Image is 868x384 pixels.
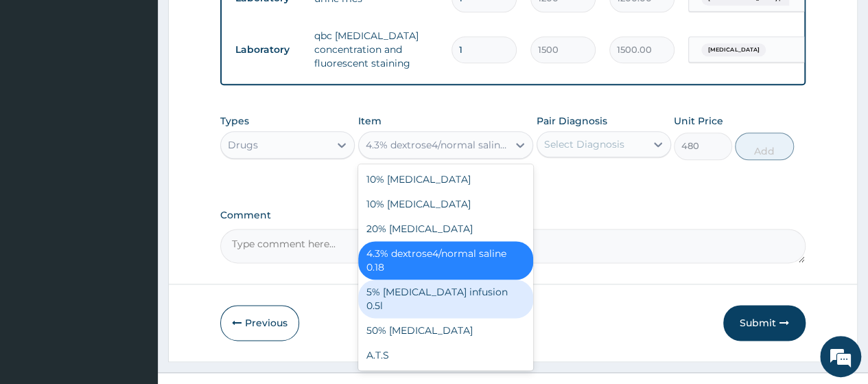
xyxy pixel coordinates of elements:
span: [MEDICAL_DATA] [701,43,766,57]
div: 10% [MEDICAL_DATA] [358,192,534,216]
div: Drugs [228,138,258,152]
div: Chat with us now [71,77,231,95]
button: Submit [723,305,806,341]
button: Add [735,133,793,160]
label: Comment [220,210,806,221]
div: Minimize live chat window [225,7,258,40]
div: 50% [MEDICAL_DATA] [358,318,534,343]
span: We're online! [80,109,189,247]
label: Unit Price [674,114,723,128]
textarea: Type your message and hit 'Enter' [7,246,261,294]
div: 5% [MEDICAL_DATA] infusion 0.5l [358,280,534,318]
td: qbc [MEDICAL_DATA] concentration and fluorescent staining [307,22,445,77]
label: Pair Diagnosis [537,114,607,128]
label: Types [220,115,249,127]
label: Item [358,114,382,128]
div: 4.3% dextrose4/normal saline 0.18 [366,138,510,152]
div: 10% [MEDICAL_DATA] [358,167,534,192]
td: Laboratory [228,37,307,63]
div: 20% [MEDICAL_DATA] [358,216,534,241]
img: d_794563401_company_1708531726252_794563401 [25,69,56,103]
button: Previous [220,305,299,341]
div: A.T.S [358,343,534,368]
div: Select Diagnosis [544,137,624,151]
div: 4.3% dextrose4/normal saline 0.18 [358,241,534,280]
